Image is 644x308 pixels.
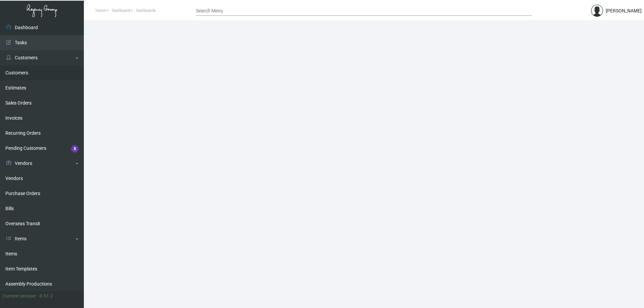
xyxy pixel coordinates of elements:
[96,8,106,13] span: Home
[606,7,642,14] div: [PERSON_NAME]
[136,8,156,13] span: Dashboards
[112,8,130,13] span: Dashboard
[3,293,37,300] div: Current version:
[40,293,53,300] div: 0.51.2
[591,5,603,17] img: admin@bootstrapmaster.com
